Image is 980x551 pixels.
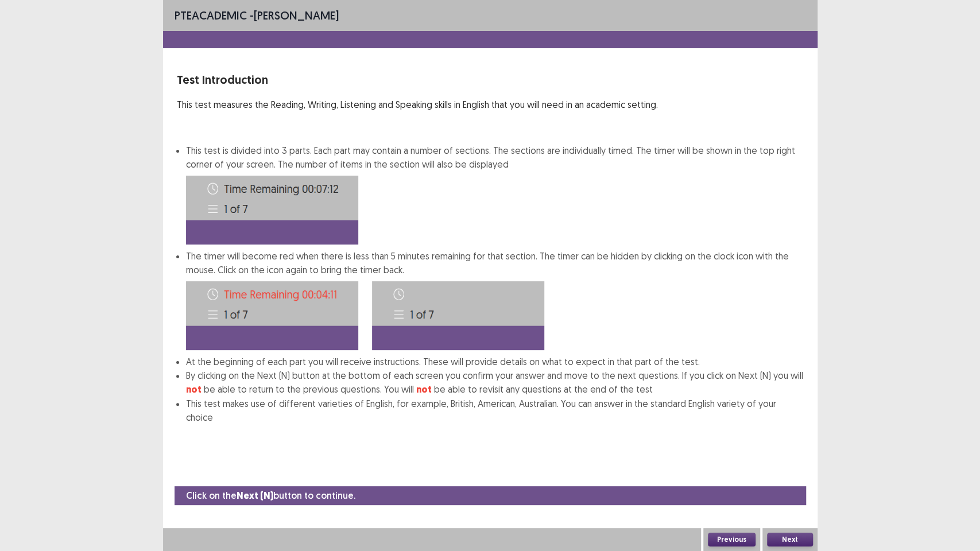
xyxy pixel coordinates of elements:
[416,383,432,395] strong: not
[177,98,804,111] p: This test measures the Reading, Writing, Listening and Speaking skills in English that you will n...
[186,368,804,397] li: By clicking on the Next (N) button at the bottom of each screen you confirm your answer and move ...
[175,8,247,22] span: PTE academic
[186,249,804,355] li: The timer will become red when there is less than 5 minutes remaining for that section. The timer...
[708,533,756,546] button: Previous
[237,490,273,502] strong: Next (N)
[186,143,804,245] li: This test is divided into 3 parts. Each part may contain a number of sections. The sections are i...
[177,71,804,88] p: Test Introduction
[767,533,813,546] button: Next
[186,355,804,368] li: At the beginning of each part you will receive instructions. These will provide details on what t...
[372,281,544,350] img: Time-image
[186,383,202,395] strong: not
[175,7,339,24] p: - [PERSON_NAME]
[186,397,804,424] li: This test makes use of different varieties of English, for example, British, American, Australian...
[186,488,355,503] p: Click on the button to continue.
[186,176,358,245] img: Time-image
[186,281,358,350] img: Time-image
